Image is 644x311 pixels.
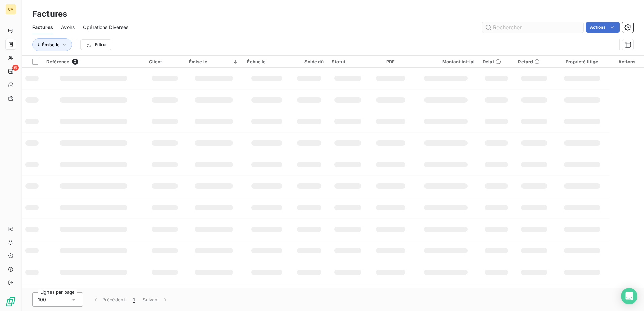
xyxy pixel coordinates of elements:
[133,296,135,303] span: 1
[61,24,75,31] span: Avoirs
[518,59,550,64] div: Retard
[72,59,78,65] span: 0
[149,59,181,64] div: Client
[332,59,364,64] div: Statut
[5,296,16,307] img: Logo LeanPay
[5,4,16,15] div: CA
[129,292,139,307] button: 1
[139,292,173,307] button: Suivant
[295,59,324,64] div: Solde dû
[80,39,111,50] button: Filtrer
[83,24,128,31] span: Opérations Diverses
[586,22,620,33] button: Actions
[88,292,129,307] button: Précédent
[42,42,60,47] span: Émise le
[482,22,583,33] input: Rechercher
[247,59,286,64] div: Échue le
[483,59,510,64] div: Délai
[38,296,46,303] span: 100
[558,59,606,64] div: Propriété litige
[614,59,640,64] div: Actions
[32,38,72,51] button: Émise le
[32,24,53,31] span: Factures
[417,59,475,64] div: Montant initial
[32,8,67,20] h3: Factures
[12,65,19,71] span: 6
[621,288,637,304] div: Open Intercom Messenger
[189,59,239,64] div: Émise le
[46,59,69,64] span: Référence
[372,59,409,64] div: PDF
